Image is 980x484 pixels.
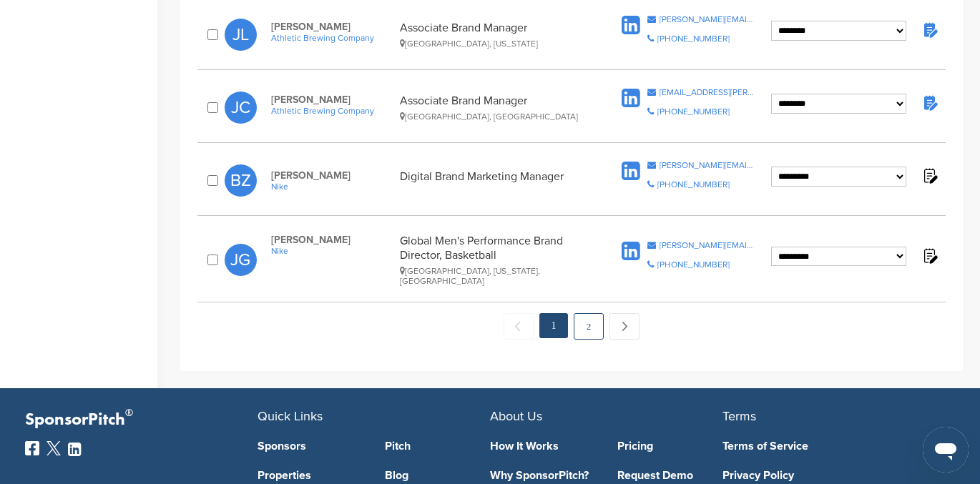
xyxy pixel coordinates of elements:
[258,408,323,424] span: Quick Links
[539,313,568,338] em: 1
[722,408,756,424] span: Terms
[25,441,39,455] img: Facebook
[271,169,393,182] span: [PERSON_NAME]
[400,169,591,192] div: Digital Brand Marketing Manager
[921,94,939,112] img: Notes fill
[660,241,755,250] div: [PERSON_NAME][EMAIL_ADDRESS][DOMAIN_NAME]
[722,440,934,452] a: Terms of Service
[271,21,393,33] span: [PERSON_NAME]
[490,440,596,452] a: How It Works
[609,313,640,340] a: Next →
[921,247,939,265] img: Notes
[722,470,934,481] a: Privacy Policy
[385,440,491,452] a: Pitch
[271,33,393,43] a: Athletic Brewing Company
[657,34,730,43] div: [PHONE_NUMBER]
[25,410,258,430] p: SponsorPitch
[225,92,257,124] span: JC
[271,94,393,106] span: [PERSON_NAME]
[225,164,257,197] span: BZ
[657,260,730,269] div: [PHONE_NUMBER]
[385,470,491,481] a: Blog
[271,106,393,116] a: Athletic Brewing Company
[225,19,257,51] span: JL
[923,427,969,473] iframe: Button to launch messaging window
[617,470,723,481] a: Request Demo
[258,470,363,481] a: Properties
[271,234,393,246] span: [PERSON_NAME]
[400,39,591,49] div: [GEOGRAPHIC_DATA], [US_STATE]
[921,21,939,39] img: Notes fill
[504,313,534,340] span: ← Previous
[225,244,257,276] span: JG
[490,408,542,424] span: About Us
[660,88,755,97] div: [EMAIL_ADDRESS][PERSON_NAME][DOMAIN_NAME]
[400,21,591,49] div: Associate Brand Manager
[400,112,591,122] div: [GEOGRAPHIC_DATA], [GEOGRAPHIC_DATA]
[400,94,591,122] div: Associate Brand Manager
[258,440,363,452] a: Sponsors
[125,404,133,422] span: ®
[617,440,723,452] a: Pricing
[660,15,755,24] div: [PERSON_NAME][EMAIL_ADDRESS][DOMAIN_NAME]
[271,246,393,256] a: Nike
[271,182,393,192] a: Nike
[574,313,604,340] a: 2
[657,180,730,189] div: [PHONE_NUMBER]
[490,470,596,481] a: Why SponsorPitch?
[660,161,755,169] div: [PERSON_NAME][EMAIL_ADDRESS][PERSON_NAME][DOMAIN_NAME]
[400,266,591,286] div: [GEOGRAPHIC_DATA], [US_STATE], [GEOGRAPHIC_DATA]
[400,234,591,286] div: Global Men's Performance Brand Director, Basketball
[921,167,939,184] img: Notes
[46,441,61,455] img: Twitter
[657,107,730,116] div: [PHONE_NUMBER]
